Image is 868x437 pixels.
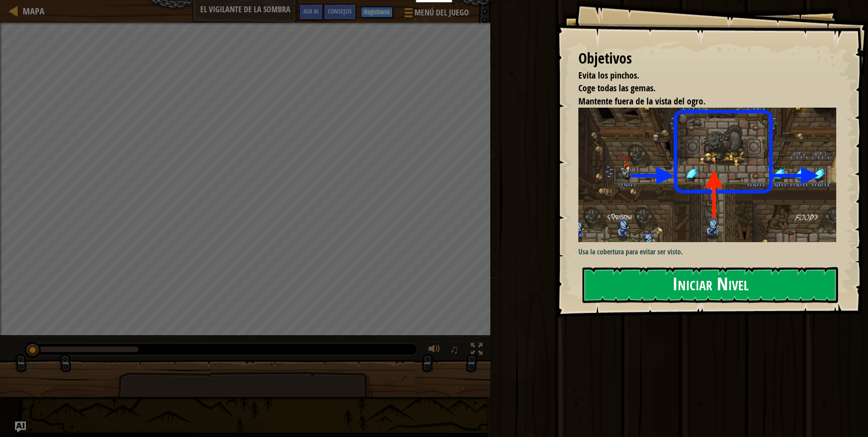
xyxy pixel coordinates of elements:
[578,95,705,107] span: Mantente fuera de la vista del ogro.
[567,69,834,82] li: Evita los pinchos.
[414,7,469,19] span: Menú del Juego
[448,341,464,360] button: ♫
[578,69,639,81] span: Evita los pinchos.
[567,82,834,95] li: Coge todas las gemas.
[23,5,44,17] span: Mapa
[15,422,26,432] button: Ask AI
[299,4,323,20] button: Ask AI
[303,7,319,15] span: Ask AI
[361,7,393,18] button: Registrarse
[567,95,834,108] li: Mantente fuera de la vista del ogro.
[328,7,352,15] span: Consejos
[578,247,843,257] p: Usa la cobertura para evitar ser visto.
[425,341,444,360] button: Ajustar volúmen
[468,341,486,360] button: Alterna pantalla completa.
[578,82,656,94] span: Coge todas las gemas.
[18,5,44,17] a: Mapa
[582,267,838,303] button: Iniciar Nivel
[450,343,459,356] span: ♫
[397,4,474,25] button: Menú del Juego
[578,108,843,242] img: Guardia sombría
[578,48,836,69] div: Objetivos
